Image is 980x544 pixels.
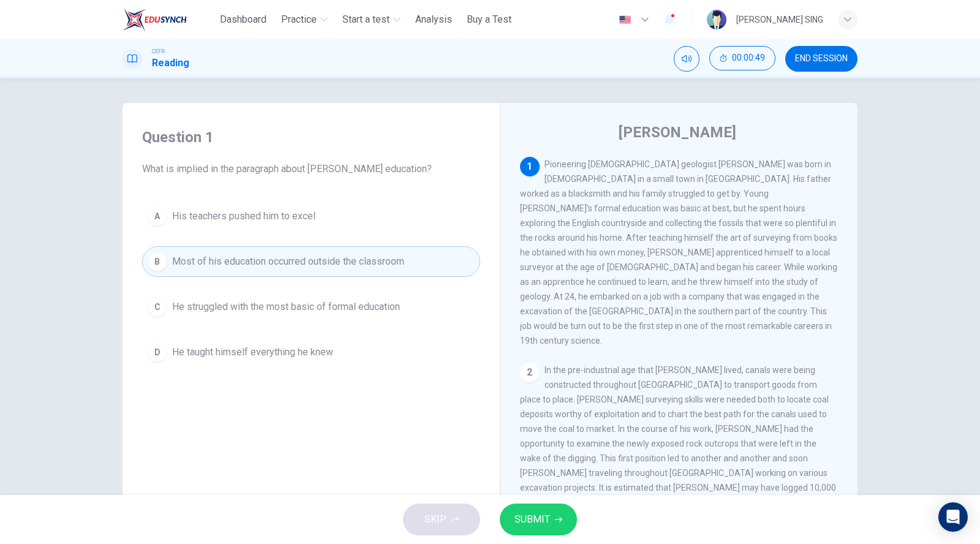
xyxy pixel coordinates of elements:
h4: [PERSON_NAME] [619,123,736,142]
div: 1 [520,157,540,176]
span: 00:00:49 [732,53,765,63]
div: Hide [709,46,775,72]
button: 00:00:49 [709,46,775,70]
img: en [617,15,633,25]
span: Start a test [342,12,390,27]
button: Practice [276,9,333,31]
button: SUBMIT [500,504,577,535]
button: BMost of his education occurred outside the classroom [142,246,480,277]
span: Buy a Test [467,12,511,27]
button: Buy a Test [462,9,516,31]
span: Analysis [415,12,452,27]
span: END SESSION [795,54,848,64]
div: [PERSON_NAME] SING [736,12,823,27]
div: B [148,252,167,271]
span: Practice [281,12,317,27]
span: Pioneering [DEMOGRAPHIC_DATA] geologist [PERSON_NAME] was born in [DEMOGRAPHIC_DATA] in a small t... [520,159,837,346]
a: ELTC logo [123,7,215,32]
span: SUBMIT [514,511,550,528]
span: He taught himself everything he knew [172,345,333,360]
h4: Question 1 [142,127,480,147]
span: He struggled with the most basic of formal education [172,300,400,314]
span: What is implied in the paragraph about [PERSON_NAME] education? [142,162,480,176]
span: CEFR [152,47,165,56]
button: Dashboard [215,9,271,31]
button: Analysis [410,9,457,31]
button: Start a test [337,9,405,31]
h1: Reading [152,56,189,70]
span: Most of his education occurred outside the classroom [172,254,404,269]
span: Dashboard [220,12,266,27]
img: ELTC logo [123,7,187,32]
div: D [148,342,167,362]
span: His teachers pushed him to excel [172,209,315,224]
button: DHe taught himself everything he knew [142,337,480,368]
div: Mute [674,46,699,72]
div: Open Intercom Messenger [938,502,968,532]
button: AHis teachers pushed him to excel [142,201,480,232]
button: CHe struggled with the most basic of formal education [142,292,480,322]
img: Profile picture [707,10,726,29]
div: A [148,206,167,226]
div: C [148,297,167,317]
div: 2 [520,363,540,382]
button: END SESSION [785,46,858,72]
